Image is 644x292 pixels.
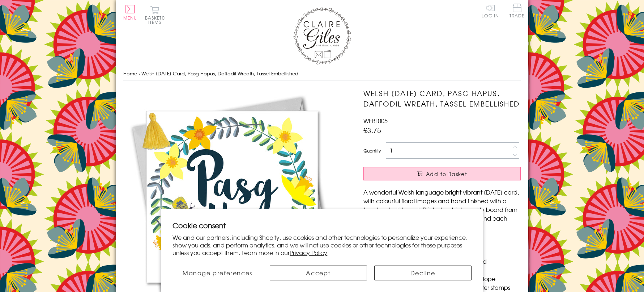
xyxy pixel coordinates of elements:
span: WEBL005 [363,116,388,125]
span: Add to Basket [426,170,467,178]
span: › [138,70,140,77]
button: Basket0 items [145,6,165,24]
button: Add to Basket [363,167,521,180]
span: Manage preferences [183,268,252,277]
img: Claire Giles Greetings Cards [293,7,351,64]
p: A wonderful Welsh language bright vibrant [DATE] card, with colourful floral images and hand fini... [363,188,521,231]
button: Accept [270,266,367,280]
a: Home [123,70,137,77]
h2: Cookie consent [172,220,472,230]
button: Manage preferences [172,266,262,280]
span: 0 items [148,14,165,25]
nav: breadcrumbs [123,66,521,81]
button: Decline [374,266,472,280]
span: Menu [123,14,137,21]
a: Log In [482,4,499,18]
a: Privacy Policy [290,248,327,257]
span: Welsh [DATE] Card, Pasg Hapus, Daffodil Wreath, Tassel Embellished [141,70,298,77]
a: Trade [509,4,525,19]
button: Menu [123,5,137,20]
label: Quantity [363,147,381,154]
span: £3.75 [363,125,381,135]
h1: Welsh [DATE] Card, Pasg Hapus, Daffodil Wreath, Tassel Embellished [363,88,521,109]
p: We and our partners, including Shopify, use cookies and other technologies to personalize your ex... [172,234,472,256]
span: Trade [509,4,525,18]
